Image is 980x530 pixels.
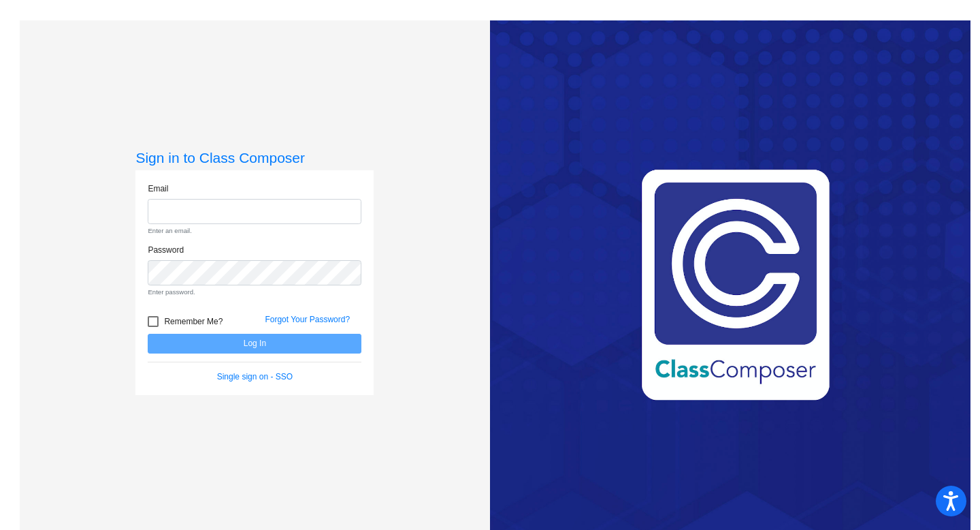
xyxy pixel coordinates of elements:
button: Log In [148,334,361,354]
label: Email [148,183,168,195]
small: Enter password. [148,287,361,297]
label: Password [148,244,184,256]
a: Forgot Your Password? [265,315,350,324]
small: Enter an email. [148,226,361,236]
span: Remember Me? [164,313,223,330]
a: Single sign on - SSO [217,372,293,381]
h3: Sign in to Class Composer [135,149,374,166]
